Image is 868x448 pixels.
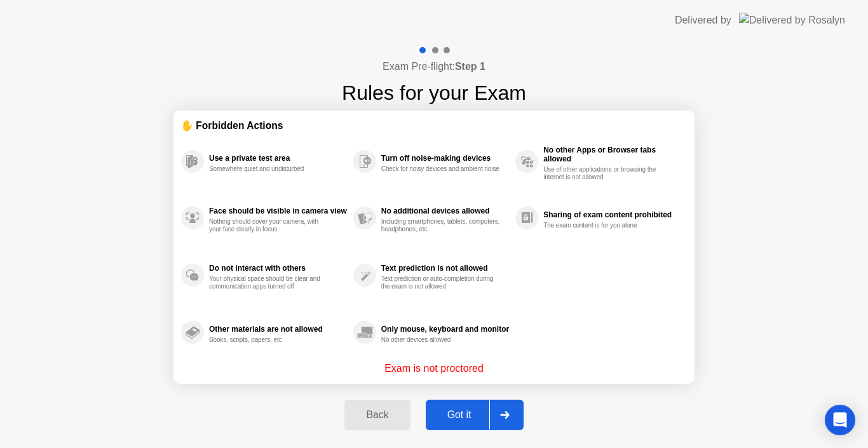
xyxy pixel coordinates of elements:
[430,409,489,421] div: Got it
[543,210,681,219] div: Sharing of exam content prohibited
[381,264,509,273] div: Text prediction is not allowed
[381,275,501,290] div: Text prediction or auto-completion during the exam is not allowed
[209,218,329,233] div: Nothing should cover your camera, with your face clearly in focus
[381,207,509,215] div: No additional devices allowed
[543,222,663,229] div: The exam content is for you alone
[209,165,329,173] div: Somewhere quiet and undisturbed
[381,218,501,233] div: Including smartphones, tablets, computers, headphones, etc.
[384,361,484,376] p: Exam is not proctored
[543,166,663,181] div: Use of other applications or browsing the internet is not allowed
[381,325,509,334] div: Only mouse, keyboard and monitor
[825,405,855,435] div: Open Intercom Messenger
[348,409,406,421] div: Back
[181,118,687,133] div: ✋ Forbidden Actions
[209,275,329,290] div: Your physical space should be clear and communication apps turned off
[209,325,347,334] div: Other materials are not allowed
[381,154,509,163] div: Turn off noise-making devices
[381,165,501,173] div: Check for noisy devices and ambient noise
[209,336,329,344] div: Books, scripts, papers, etc
[344,400,410,430] button: Back
[675,13,731,28] div: Delivered by
[381,336,501,344] div: No other devices allowed
[209,154,347,163] div: Use a private test area
[455,61,485,72] b: Step 1
[209,264,347,273] div: Do not interact with others
[383,59,485,74] h4: Exam Pre-flight:
[209,207,347,215] div: Face should be visible in camera view
[739,13,845,27] img: Delivered by Rosalyn
[426,400,524,430] button: Got it
[342,78,526,108] h1: Rules for your Exam
[543,146,681,163] div: No other Apps or Browser tabs allowed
